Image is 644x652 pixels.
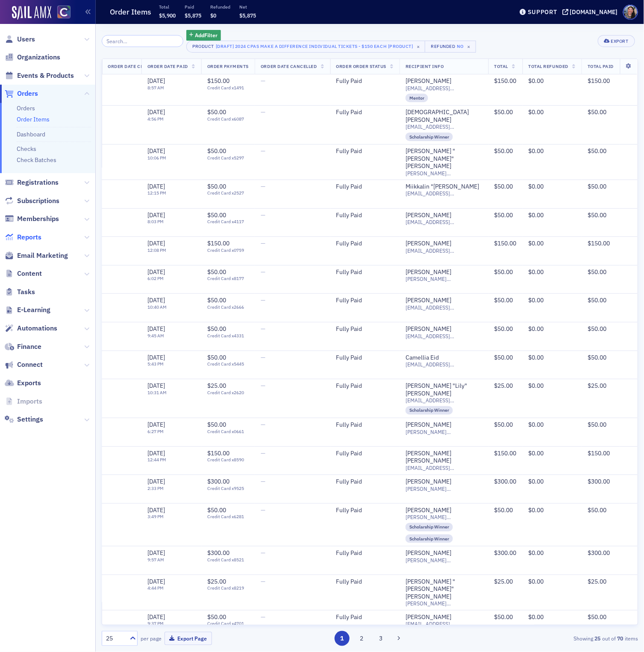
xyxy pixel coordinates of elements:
span: $50.00 [588,421,606,428]
time: 8:57 AM [147,85,164,91]
span: Events & Products [17,71,74,80]
div: [PERSON_NAME] [406,77,451,85]
span: Credit Card x8590 [207,457,249,463]
span: Add Filter [195,31,218,39]
span: $50.00 [494,108,513,116]
span: Credit Card x8521 [207,557,249,563]
span: [DATE] [147,382,165,389]
span: $150.00 [588,77,610,85]
a: Check Batches [17,156,56,164]
div: [DOMAIN_NAME] [570,8,618,16]
span: [PERSON_NAME][EMAIL_ADDRESS][PERSON_NAME][DOMAIN_NAME] [406,486,482,492]
a: Users [5,35,35,44]
time: 4:44 PM [147,585,164,591]
span: $50.00 [588,296,606,304]
a: [PERSON_NAME] "[PERSON_NAME]" [PERSON_NAME] [406,578,482,601]
a: [PERSON_NAME] [406,240,451,248]
span: $150.00 [207,449,229,457]
span: Order Date Paid [147,63,188,69]
div: Fully Paid [336,507,394,514]
span: [PERSON_NAME][EMAIL_ADDRESS][PERSON_NAME][DOMAIN_NAME] [406,514,482,520]
span: Content [17,269,42,278]
a: Automations [5,324,57,333]
a: Events & Products [5,71,74,80]
time: 10:40 AM [147,304,167,310]
div: Scholarship Winner [406,523,453,531]
span: Credit Card x2620 [207,390,249,395]
span: [PERSON_NAME][EMAIL_ADDRESS][PERSON_NAME][DOMAIN_NAME] [406,429,482,435]
button: RefundedNo× [425,41,476,53]
span: $50.00 [494,183,513,190]
span: [DATE] [147,478,165,485]
a: [PERSON_NAME] [406,507,451,514]
div: Camellia Eid [406,354,439,362]
time: 10:31 AM [147,389,167,395]
p: Refunded [210,4,230,10]
div: Mentor [406,94,428,102]
span: Credit Card x8219 [207,585,249,591]
span: Subscriptions [17,196,59,206]
span: Credit Card x6281 [207,514,249,519]
span: Total [494,63,509,69]
a: Order Items [17,115,50,123]
span: $300.00 [588,549,610,557]
span: $50.00 [207,506,226,514]
span: Order Date Cancelled [261,63,317,69]
span: $0.00 [529,478,544,485]
span: Credit Card x0759 [207,248,249,253]
button: 1 [335,631,350,646]
time: 12:44 PM [147,457,166,463]
a: Organizations [5,53,60,62]
span: $50.00 [494,613,513,621]
span: $50.00 [207,211,226,219]
span: [DATE] [147,325,165,333]
a: [PERSON_NAME] [406,212,451,219]
div: Fully Paid [336,183,394,191]
span: Credit Card x4331 [207,333,249,339]
span: [DATE] [147,211,165,219]
span: $0.00 [529,354,544,361]
span: $50.00 [494,211,513,219]
span: [EMAIL_ADDRESS][DOMAIN_NAME] [406,219,482,225]
span: $50.00 [588,183,606,190]
a: Checks [17,145,36,153]
span: — [261,506,265,514]
time: 5:43 PM [147,361,164,367]
a: Subscriptions [5,196,59,206]
button: 3 [373,631,388,646]
span: [DATE] [147,77,165,85]
a: [PERSON_NAME] [406,268,451,276]
time: 3:49 PM [147,513,164,519]
span: [DATE] [147,108,165,116]
span: — [261,478,265,485]
span: [DATE] [147,613,165,621]
span: $50.00 [588,354,606,361]
span: $0.00 [529,183,544,190]
span: Credit Card x5445 [207,361,249,367]
span: $0.00 [529,506,544,514]
span: × [465,43,473,50]
div: [PERSON_NAME] [406,549,451,557]
span: [EMAIL_ADDRESS][DOMAIN_NAME] [406,465,482,471]
span: — [261,382,265,389]
a: View Homepage [51,6,71,20]
div: Scholarship Winner [406,133,453,141]
span: $50.00 [207,183,226,190]
span: — [261,183,265,190]
span: $50.00 [494,268,513,276]
span: $0.00 [529,211,544,219]
div: Fully Paid [336,325,394,333]
span: $5,900 [159,12,176,19]
span: $5,875 [239,12,256,19]
img: SailAMX [12,6,51,20]
span: $5,875 [185,12,201,19]
span: $150.00 [494,239,517,247]
img: SailAMX [57,6,71,19]
span: [DATE] [147,296,165,304]
span: $300.00 [588,478,610,485]
span: $25.00 [207,578,226,585]
span: $50.00 [588,211,606,219]
span: Automations [17,324,57,333]
span: Credit Card x1491 [207,85,249,91]
div: Fully Paid [336,382,394,390]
